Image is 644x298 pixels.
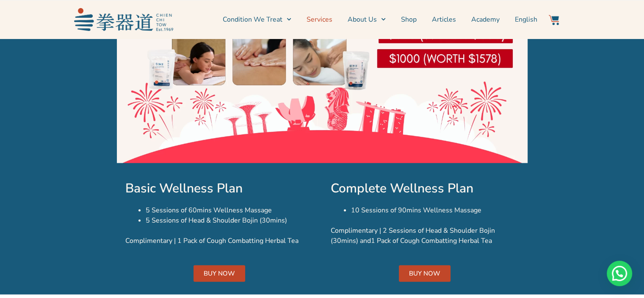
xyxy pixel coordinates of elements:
a: Articles [432,9,456,30]
span: 10 Sessions of 90mins Wellness Massage [351,206,481,215]
span: BUY NOW [409,270,440,277]
span: English [515,14,537,25]
a: Services [307,9,332,30]
span: Complimentary | 2 Sessions of Head & Shoulder Bojin (30mins) and [331,226,495,245]
a: About Us [348,9,386,30]
span: 5 Sessions of 60mins Wellness Massage [146,206,272,215]
span: BUY NOW [204,270,235,277]
a: BUY NOW [399,265,451,282]
a: English [515,9,537,30]
span: Complimentary | 1 Pack of Cough Combatting Herbal Tea [125,236,299,245]
a: Academy [471,9,500,30]
a: BUY NOW [193,265,245,282]
h2: Basic Wellness Plan [125,180,314,197]
img: Website Icon-03 [549,15,559,25]
h2: Complete Wellness Plan [331,180,519,197]
span: 5 Sessions of Head & Shoulder Bojin (30mins) [146,216,287,225]
a: Shop [401,9,417,30]
span: 1 Pack of Cough Combatting Herbal Tea [371,236,492,245]
a: Condition We Treat [223,9,291,30]
nav: Menu [177,9,537,30]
